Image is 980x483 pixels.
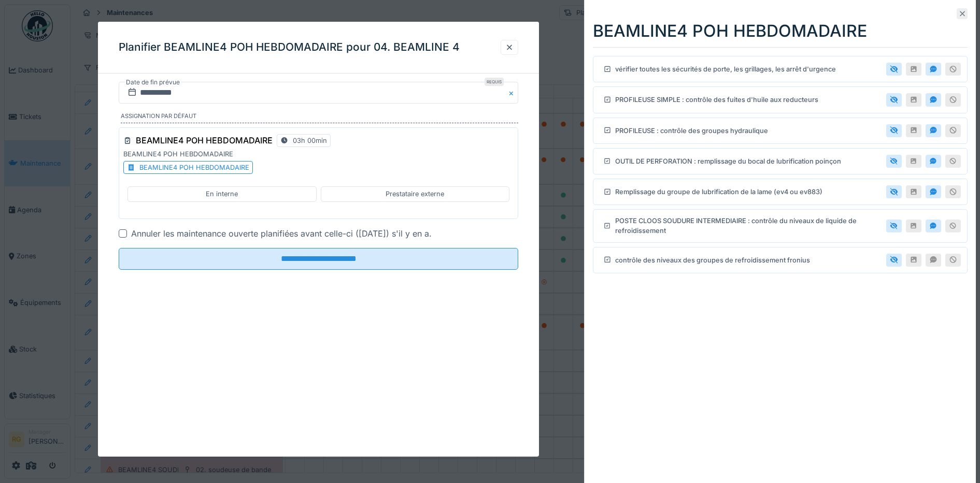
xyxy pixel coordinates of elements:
[600,63,836,76] div: vérifier toutes les sécurités de porte, les grillages, les arrêt d'urgence
[123,149,514,159] p: BEAMLINE4 POH HEBDOMADAIRE
[125,77,181,88] label: Date de fin prévue
[600,254,810,267] div: contrôle des niveaux des groupes de refroidissement fronius
[600,185,822,198] div: Remplissage du groupe de lubrification de la lame (ev4 ou ev883)
[131,227,432,240] div: Annuler les maintenance ouverte planifiées avant celle-ci ([DATE]) s'il y en a.
[119,41,460,54] h3: Planifier BEAMLINE4 POH HEBDOMADAIRE pour 04. BEAMLINE 4
[593,21,968,41] h2: BEAMLINE4 POH HEBDOMADAIRE
[600,124,768,137] div: PROFILEUSE : contrôle des groupes hydraulique
[386,189,444,199] div: Prestataire externe
[121,112,518,123] label: Assignation par défaut
[600,155,841,168] div: OUTIL DE PERFORATION : remplissage du bocal de lubrification poinçon
[507,82,518,104] button: Close
[485,78,504,86] div: Requis
[600,93,818,106] div: PROFILEUSE SIMPLE : contrôle des fuites d'huile aux reducteurs
[206,189,238,199] div: En interne
[136,136,273,145] h3: BEAMLINE4 POH HEBDOMADAIRE
[293,136,327,145] div: 03h 00min
[139,163,249,172] div: BEAMLINE4 POH HEBDOMADAIRE
[600,216,882,236] div: POSTE CLOOS SOUDURE INTERMEDIAIRE : contrôle du niveaux de liquide de refroidissement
